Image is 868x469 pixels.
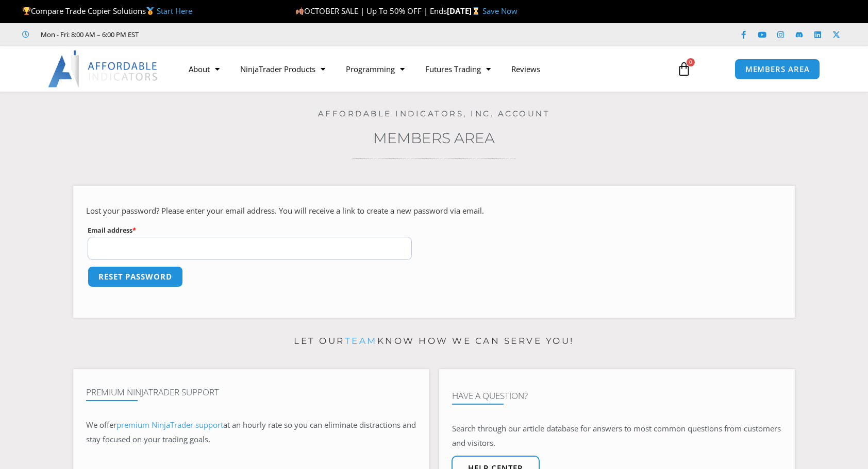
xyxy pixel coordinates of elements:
[88,224,412,237] label: Email address
[22,6,192,16] span: Compare Trade Copier Solutions
[415,57,501,81] a: Futures Trading
[86,420,116,430] span: We offer
[178,57,665,81] nav: Menu
[116,420,223,430] a: premium NinjaTrader support
[318,109,550,118] a: Affordable Indicators, Inc. Account
[472,7,480,15] img: ⌛
[482,6,518,16] a: Save Now
[48,50,159,88] img: LogoAI | Affordable Indicators – NinjaTrader
[452,422,782,450] p: Search through our article database for answers to most common questions from customers and visit...
[373,129,495,147] a: Members Area
[86,204,782,218] p: Lost your password? Please enter your email address. You will receive a link to create a new pass...
[230,57,336,81] a: NinjaTrader Products
[146,7,154,15] img: 🥇
[447,6,482,16] strong: [DATE]
[735,59,821,80] a: MEMBERS AREA
[88,266,183,287] button: Reset password
[661,54,707,84] a: 0
[296,7,304,15] img: 🍂
[687,58,695,66] span: 0
[73,333,795,350] p: Let our know how we can serve you!
[157,6,192,16] a: Start Here
[345,336,377,346] a: team
[336,57,415,81] a: Programming
[295,6,447,16] span: OCTOBER SALE | Up To 50% OFF | Ends
[38,28,139,41] span: Mon - Fri: 8:00 AM – 6:00 PM EST
[452,391,782,401] h4: Have A Question?
[745,65,810,73] span: MEMBERS AREA
[178,57,230,81] a: About
[23,7,30,15] img: 🏆
[86,387,416,397] h4: Premium NinjaTrader Support
[153,29,308,40] iframe: Customer reviews powered by Trustpilot
[86,420,416,444] span: at an hourly rate so you can eliminate distractions and stay focused on your trading goals.
[501,57,550,81] a: Reviews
